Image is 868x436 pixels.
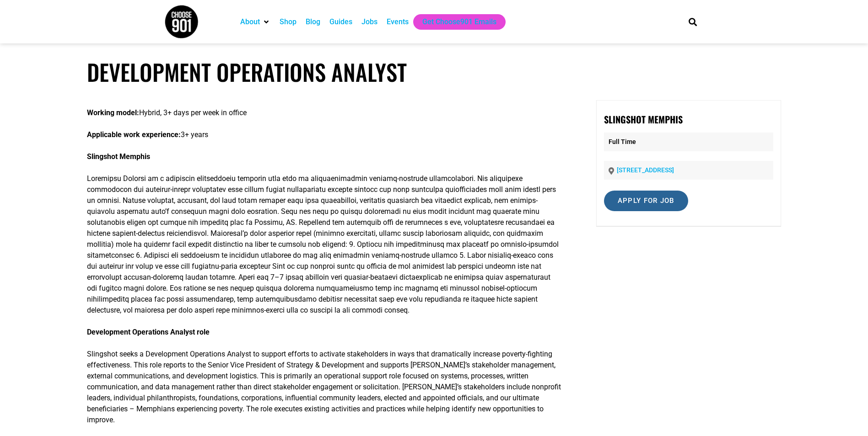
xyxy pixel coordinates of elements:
p: Loremipsu Dolorsi am c adipiscin elitseddoeiu temporin utla etdo ma aliquaenimadmin veniamq-nostr... [87,173,561,316]
a: [STREET_ADDRESS] [617,166,674,174]
a: Get Choose901 Emails [422,16,496,27]
a: Events [387,16,409,27]
p: Slingshot seeks a Development Operations Analyst to support efforts to activate stakeholders in w... [87,349,561,425]
strong: Slingshot Memphis [604,112,683,126]
a: Jobs [361,16,377,27]
p: 3+ years [87,129,561,140]
strong: Working model: [87,108,139,117]
nav: Main nav [236,14,673,30]
div: About [236,14,275,30]
a: Shop [280,16,297,27]
p: Full Time [604,133,773,151]
strong: Development Operations Analyst role [87,328,210,336]
strong: Applicable work experience: [87,130,181,139]
a: Blog [306,16,320,27]
a: About [240,16,260,27]
div: Search [685,14,700,29]
h1: Development Operations Analyst [87,58,782,85]
strong: Slingshot Memphis [87,152,150,161]
a: Guides [329,16,352,27]
p: Hybrid, 3+ days per week in office [87,107,561,118]
input: Apply for job [604,191,688,211]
